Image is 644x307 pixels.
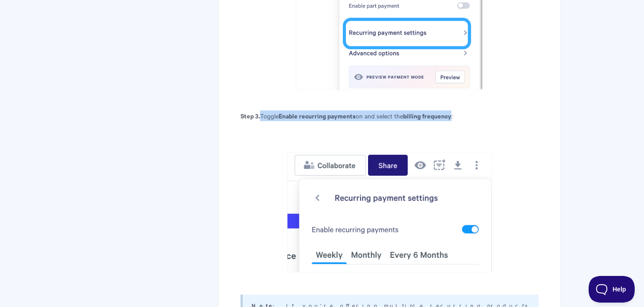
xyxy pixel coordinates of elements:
[403,111,451,120] strong: billing frequency
[287,153,492,272] img: file-cY2cTsZGvu.png
[279,111,356,120] strong: Enable recurring payments
[589,276,635,303] iframe: Toggle Customer Support
[241,111,260,120] b: Step 3.
[241,110,539,121] p: Toggle on and select the :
